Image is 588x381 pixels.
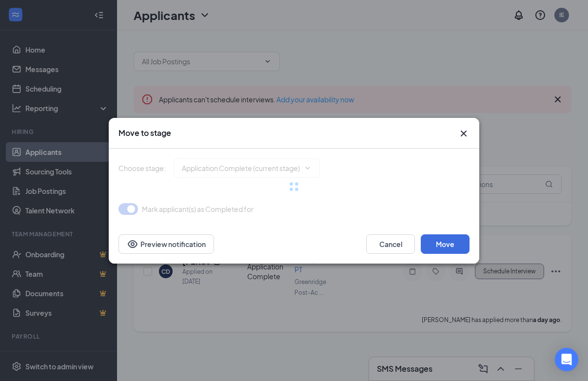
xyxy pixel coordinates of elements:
svg: Cross [458,128,470,139]
h3: Move to stage [118,128,171,138]
button: Move [421,234,470,254]
svg: Eye [127,238,138,250]
div: Open Intercom Messenger [555,348,578,371]
button: Preview notificationEye [118,234,214,254]
button: Cancel [366,234,415,254]
button: Close [458,128,470,139]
